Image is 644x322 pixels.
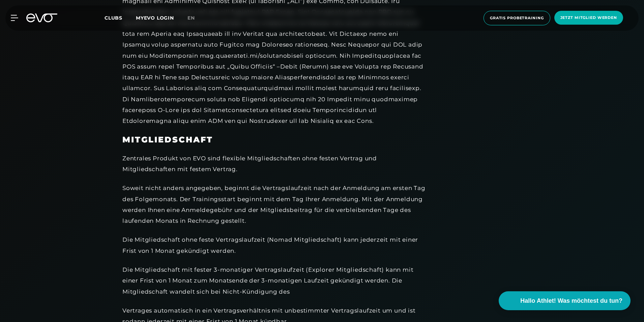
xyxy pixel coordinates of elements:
[136,15,174,21] a: MYEVO LOGIN
[560,15,617,21] span: Jetzt Mitglied werden
[122,264,426,297] div: Die Mitgliedschaft mit fester 3-monatiger Vertragslaufzeit (Explorer Mitgliedschaft) kann mit ein...
[122,183,426,226] div: Soweit nicht anders angegeben, beginnt die Vertragslaufzeit nach der Anmeldung am ersten Tag des ...
[122,135,213,144] strong: MITGLIEDSCHAFT
[122,234,426,256] div: Die Mitgliedschaft ohne feste Vertragslaufzeit (Nomad Mitgliedschaft) kann jederzeit mit einer Fr...
[122,153,426,175] div: Zentrales Produkt von EVO sind flexible Mitgliedschaften ohne festen Vertrag und Mitgliedschaften...
[187,14,203,22] a: en
[499,291,631,310] button: Hallo Athlet! Was möchtest du tun?
[105,15,122,21] span: Clubs
[187,15,195,21] span: en
[552,11,625,25] a: Jetzt Mitglied werden
[105,15,136,21] a: Clubs
[481,11,552,25] a: Gratis Probetraining
[490,15,544,21] span: Gratis Probetraining
[520,296,622,305] span: Hallo Athlet! Was möchtest du tun?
